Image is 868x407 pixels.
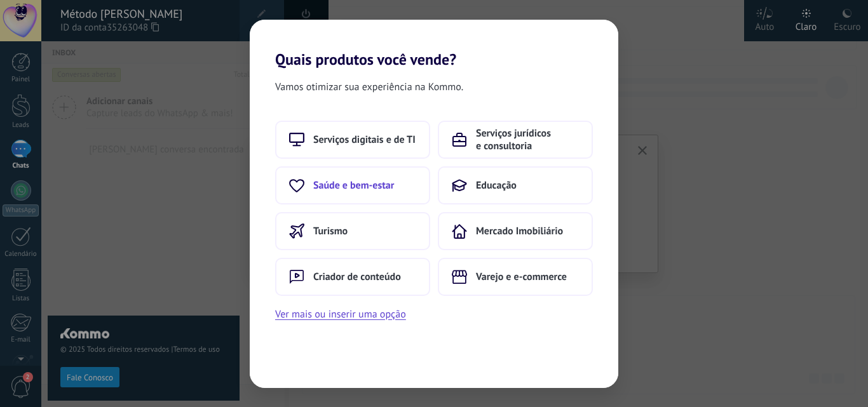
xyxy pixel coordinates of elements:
[33,33,182,43] div: [PERSON_NAME]: [DOMAIN_NAME]
[275,258,430,296] button: Criador de conteúdo
[250,20,618,69] h2: Quais produtos você vende?
[275,79,463,95] span: Vamos otimizar sua experiência na Kommo.
[134,74,144,84] img: tab_keywords_by_traffic_grey.svg
[438,258,593,296] button: Varejo e e-commerce
[20,33,31,43] img: website_grey.svg
[20,20,31,30] img: logo_orange.svg
[148,75,204,83] div: Palavras-chave
[313,270,401,283] span: Criador de conteúdo
[36,20,62,30] div: v 4.0.25
[476,270,567,283] span: Varejo e e-commerce
[438,121,593,159] button: Serviços jurídicos e consultoria
[476,127,579,152] span: Serviços jurídicos e consultoria
[313,179,394,192] span: Saúde e bem-estar
[67,75,97,83] div: Domínio
[275,212,430,250] button: Turismo
[313,133,416,146] span: Serviços digitais e de TI
[275,166,430,204] button: Saúde e bem-estar
[275,121,430,159] button: Serviços digitais e de TI
[476,179,517,192] span: Educação
[53,74,63,84] img: tab_domain_overview_orange.svg
[275,306,406,323] button: Ver mais ou inserir uma opção
[438,212,593,250] button: Mercado Imobiliário
[313,225,348,237] span: Turismo
[476,225,563,237] span: Mercado Imobiliário
[438,166,593,204] button: Educação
